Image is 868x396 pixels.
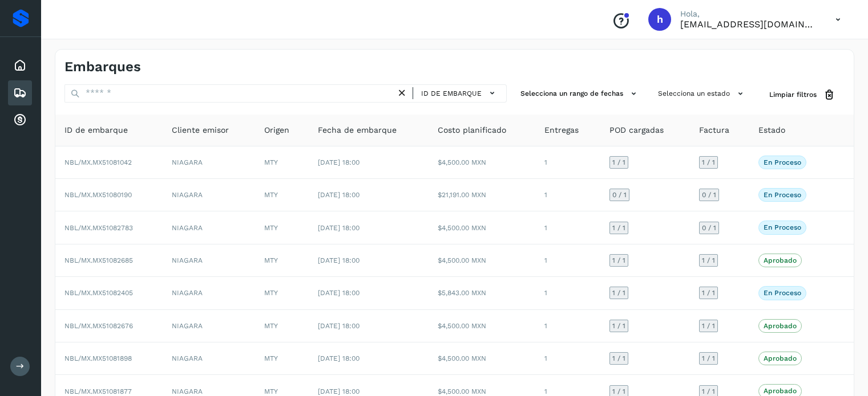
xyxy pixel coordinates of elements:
[64,256,133,264] span: NBL/MX.MX51082685
[255,244,309,277] td: MTY
[764,289,801,297] p: En proceso
[255,211,309,244] td: MTY
[64,59,141,75] h4: Embarques
[612,355,625,362] span: 1 / 1
[8,53,32,78] div: Inicio
[64,387,132,395] span: NBL/MX.MX51081877
[163,211,256,244] td: NIAGARA
[318,191,360,199] span: [DATE] 18:00
[544,124,579,136] span: Entregas
[702,191,716,198] span: 0 / 1
[702,159,715,166] span: 1 / 1
[429,146,536,179] td: $4,500.00 MXN
[429,277,536,309] td: $5,843.00 MXN
[535,211,600,244] td: 1
[764,322,797,330] p: Aprobado
[702,322,715,329] span: 1 / 1
[318,224,360,232] span: [DATE] 18:00
[429,244,536,277] td: $4,500.00 MXN
[255,146,309,179] td: MTY
[429,342,536,375] td: $4,500.00 MXN
[255,310,309,342] td: MTY
[163,244,256,277] td: NIAGARA
[64,322,133,330] span: NBL/MX.MX51082676
[318,322,360,330] span: [DATE] 18:00
[8,108,32,133] div: Cuentas por cobrar
[318,387,360,395] span: [DATE] 18:00
[163,310,256,342] td: NIAGARA
[680,19,817,30] p: hpichardo@karesan.com.mx
[163,277,256,309] td: NIAGARA
[264,124,289,136] span: Origen
[163,146,256,179] td: NIAGARA
[699,124,729,136] span: Factura
[318,354,360,362] span: [DATE] 18:00
[612,159,625,166] span: 1 / 1
[535,277,600,309] td: 1
[764,191,801,199] p: En proceso
[702,257,715,264] span: 1 / 1
[535,342,600,375] td: 1
[764,387,797,395] p: Aprobado
[8,80,32,105] div: Embarques
[612,257,625,264] span: 1 / 1
[764,354,797,362] p: Aprobado
[64,354,132,362] span: NBL/MX.MX51081898
[172,124,229,136] span: Cliente emisor
[438,124,506,136] span: Costo planificado
[612,322,625,329] span: 1 / 1
[612,388,625,395] span: 1 / 1
[318,124,397,136] span: Fecha de embarque
[421,88,482,99] span: ID de embarque
[255,277,309,309] td: MTY
[318,289,360,297] span: [DATE] 18:00
[429,179,536,211] td: $21,191.00 MXN
[535,146,600,179] td: 1
[702,224,716,231] span: 0 / 1
[760,84,845,105] button: Limpiar filtros
[653,84,751,103] button: Selecciona un estado
[318,256,360,264] span: [DATE] 18:00
[702,388,715,395] span: 1 / 1
[680,9,817,19] p: Hola,
[163,342,256,375] td: NIAGARA
[702,289,715,296] span: 1 / 1
[64,158,132,166] span: NBL/MX.MX51081042
[429,310,536,342] td: $4,500.00 MXN
[64,289,133,297] span: NBL/MX.MX51082405
[769,89,817,100] span: Limpiar filtros
[764,158,801,166] p: En proceso
[609,124,664,136] span: POD cargadas
[64,191,132,199] span: NBL/MX.MX51080190
[535,244,600,277] td: 1
[758,124,785,136] span: Estado
[612,191,627,198] span: 0 / 1
[64,224,133,232] span: NBL/MX.MX51082783
[318,158,360,166] span: [DATE] 18:00
[535,179,600,211] td: 1
[612,224,625,231] span: 1 / 1
[535,310,600,342] td: 1
[429,211,536,244] td: $4,500.00 MXN
[418,85,502,101] button: ID de embarque
[702,355,715,362] span: 1 / 1
[255,179,309,211] td: MTY
[764,223,801,231] p: En proceso
[612,289,625,296] span: 1 / 1
[255,342,309,375] td: MTY
[163,179,256,211] td: NIAGARA
[764,256,797,264] p: Aprobado
[64,124,128,136] span: ID de embarque
[516,84,644,103] button: Selecciona un rango de fechas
